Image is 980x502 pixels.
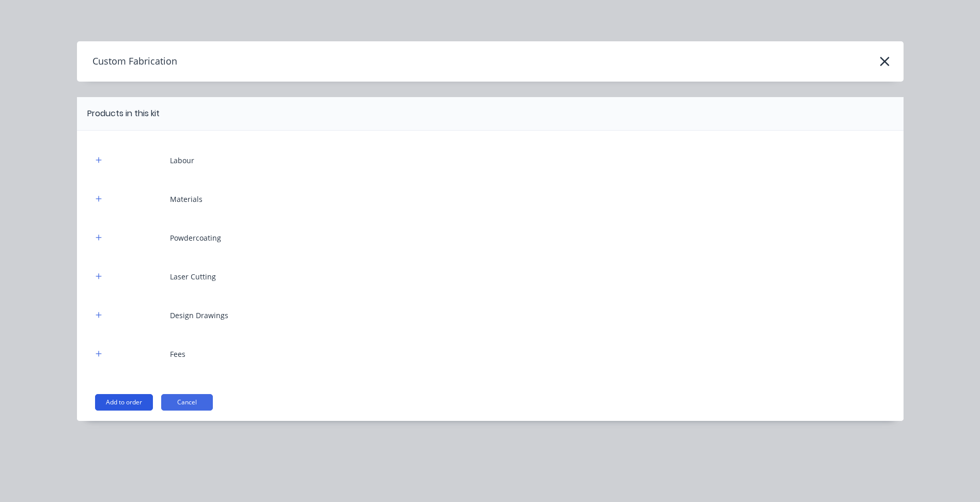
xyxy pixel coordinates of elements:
div: Design Drawings [170,310,228,321]
button: Cancel [161,394,213,411]
div: Laser Cutting [170,271,216,282]
div: Products in this kit [87,107,160,120]
div: Materials [170,194,203,205]
h4: Custom Fabrication [77,52,177,71]
div: Powdercoating [170,232,221,243]
div: Fees [170,349,185,359]
button: Add to order [95,394,153,411]
div: Labour [170,155,194,166]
